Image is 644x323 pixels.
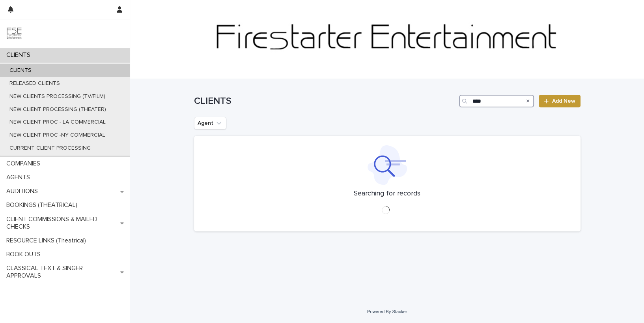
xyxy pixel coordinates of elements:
[3,106,112,113] p: NEW CLIENT PROCESSING (THEATER)
[3,51,37,59] p: CLIENTS
[3,132,112,139] p: NEW CLIENT PROC -NY COMMERCIAL
[539,95,580,107] a: Add New
[552,98,575,104] span: Add New
[3,145,97,152] p: CURRENT CLIENT PROCESSING
[3,237,92,244] p: RESOURCE LINKS (Theatrical)
[3,216,120,231] p: CLIENT COMMISSIONS & MAILED CHECKS
[6,26,22,41] img: 9JgRvJ3ETPGCJDhvPVA5
[3,188,44,195] p: AUDITIONS
[367,309,407,314] a: Powered By Stacker
[3,93,112,100] p: NEW CLIENTS PROCESSING (TV/FILM)
[3,119,112,126] p: NEW CLIENT PROC - LA COMMERCIAL
[3,251,47,258] p: BOOK OUTS
[3,174,36,181] p: AGENTS
[3,201,84,209] p: BOOKINGS (THEATRICAL)
[3,80,66,87] p: RELEASED CLIENTS
[3,265,120,280] p: CLASSICAL TEXT & SINGER APPROVALS
[354,190,420,198] p: Searching for records
[3,67,38,74] p: CLIENTS
[3,160,47,167] p: COMPANIES
[194,117,226,130] button: Agent
[194,96,456,107] h1: CLIENTS
[459,95,534,107] input: Search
